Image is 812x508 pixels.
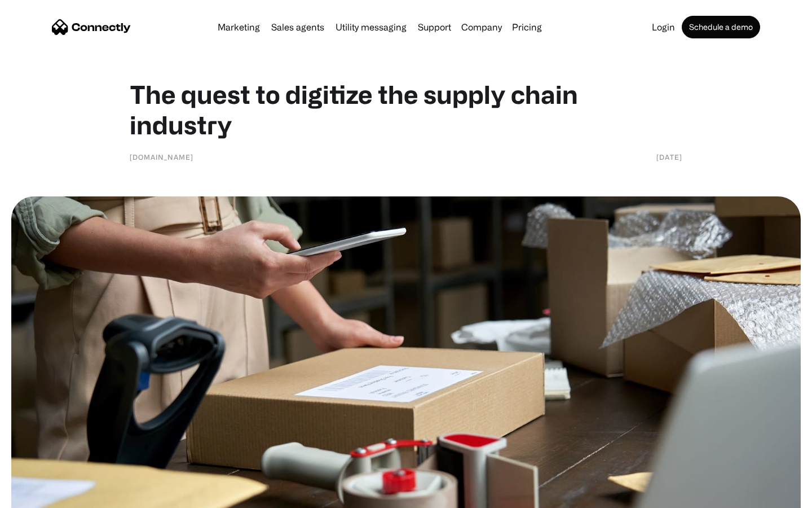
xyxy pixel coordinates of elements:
[682,16,760,38] a: Schedule a demo
[11,488,68,504] aside: Language selected: English
[656,151,682,163] div: [DATE]
[130,151,193,163] div: [DOMAIN_NAME]
[507,23,546,32] a: Pricing
[213,23,264,32] a: Marketing
[267,23,329,32] a: Sales agents
[413,23,456,32] a: Support
[23,488,68,504] ul: Language list
[647,23,679,32] a: Login
[331,23,411,32] a: Utility messaging
[130,79,682,140] h1: The quest to digitize the supply chain industry
[461,19,502,35] div: Company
